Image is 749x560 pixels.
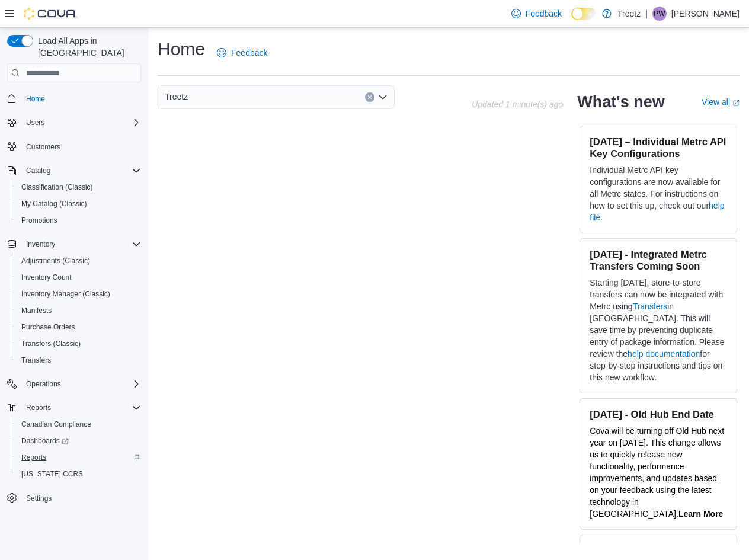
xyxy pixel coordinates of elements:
button: Reports [12,449,146,466]
h2: What's new [577,92,664,111]
nav: Complex example [7,85,141,537]
span: Operations [26,379,61,389]
button: Catalog [2,162,146,179]
button: Reports [2,399,146,416]
span: Reports [21,401,141,415]
a: Adjustments (Classic) [17,254,95,268]
span: Canadian Compliance [17,417,141,431]
span: Feedback [231,47,267,59]
span: Home [26,94,45,104]
button: Inventory Count [12,269,146,286]
h1: Home [158,37,205,61]
a: Transfers (Classic) [17,337,85,351]
a: Feedback [212,41,272,65]
span: Feedback [526,8,562,20]
span: Settings [26,494,52,503]
span: Purchase Orders [21,322,75,332]
a: View allExternal link [702,97,740,107]
span: Promotions [21,216,57,225]
span: Classification (Classic) [17,180,141,194]
svg: External link [732,100,740,107]
a: Transfers [17,353,56,367]
span: Cova will be turning off Old Hub next year on [DATE]. This change allows us to quickly release ne... [590,426,724,519]
p: | [645,7,648,21]
button: Open list of options [378,92,388,102]
span: Treetz [165,89,188,104]
span: Home [21,91,141,105]
span: Transfers [17,353,141,367]
a: Dashboards [17,434,73,448]
span: Transfers [21,356,51,365]
span: Dark Mode [571,20,572,21]
span: Operations [21,377,141,391]
button: Home [2,89,146,107]
a: Transfers [633,302,668,311]
button: Transfers (Classic) [12,335,146,352]
span: Inventory [21,237,141,251]
span: Adjustments (Classic) [17,254,141,268]
span: Users [21,116,141,130]
button: Manifests [12,302,146,319]
span: Purchase Orders [17,320,141,334]
a: Reports [17,450,51,465]
span: Reports [17,450,141,465]
span: [US_STATE] CCRS [21,469,83,479]
button: Canadian Compliance [12,416,146,433]
a: Feedback [507,2,566,25]
span: Reports [26,403,51,412]
span: Adjustments (Classic) [21,256,90,265]
span: Inventory Manager (Classic) [17,287,141,301]
button: Inventory [21,237,60,251]
span: Manifests [17,303,141,318]
button: Customers [2,138,146,155]
a: Dashboards [12,433,146,449]
a: Settings [21,491,56,505]
span: My Catalog (Classic) [17,197,141,211]
a: Learn More [678,509,723,519]
button: Promotions [12,212,146,229]
span: Washington CCRS [17,467,141,481]
button: Inventory Manager (Classic) [12,286,146,302]
a: Canadian Compliance [17,417,96,431]
span: Users [26,118,44,127]
button: Settings [2,489,146,507]
button: Purchase Orders [12,319,146,335]
a: Inventory Manager (Classic) [17,287,115,301]
button: Inventory [2,236,146,252]
span: Promotions [17,213,141,228]
span: Inventory Count [21,273,72,282]
button: Transfers [12,352,146,369]
button: Users [21,116,49,130]
input: Dark Mode [571,8,596,20]
span: Load All Apps in [GEOGRAPHIC_DATA] [33,35,141,59]
button: My Catalog (Classic) [12,196,146,212]
button: Users [2,114,146,131]
span: Inventory Count [17,270,141,284]
p: Individual Metrc API key configurations are now available for all Metrc states. For instructions ... [590,164,727,223]
span: Manifests [21,306,52,315]
a: Inventory Count [17,270,76,284]
a: Manifests [17,303,56,318]
p: [PERSON_NAME] [671,7,740,21]
button: Operations [21,377,66,391]
span: Customers [21,139,141,154]
a: [US_STATE] CCRS [17,467,88,481]
a: Promotions [17,213,62,228]
span: Catalog [26,166,50,175]
h3: [DATE] – Individual Metrc API Key Configurations [590,136,727,159]
p: Starting [DATE], store-to-store transfers can now be integrated with Metrc using in [GEOGRAPHIC_D... [590,277,727,383]
button: Reports [21,401,56,415]
span: Customers [26,142,60,152]
span: PW [654,7,665,21]
h3: [DATE] - Integrated Metrc Transfers Coming Soon [590,248,727,272]
span: Dashboards [17,434,141,448]
a: help file [590,201,724,222]
span: Catalog [21,164,141,178]
a: Customers [21,140,65,154]
button: Adjustments (Classic) [12,252,146,269]
p: Treetz [617,7,641,21]
button: Clear input [365,92,375,102]
button: Catalog [21,164,55,178]
span: Transfers (Classic) [21,339,81,348]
